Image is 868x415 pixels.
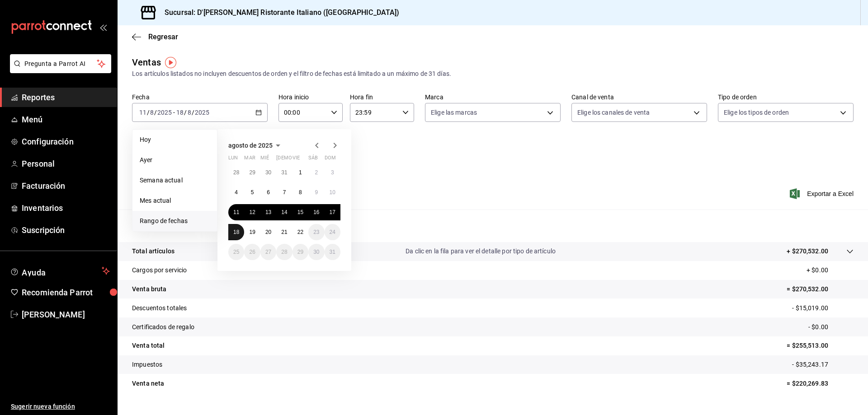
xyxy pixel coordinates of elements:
abbr: 6 de agosto de 2025 [267,189,270,196]
button: 18 de agosto de 2025 [228,224,244,240]
button: 11 de agosto de 2025 [228,204,244,220]
abbr: 15 de agosto de 2025 [297,209,303,215]
abbr: 20 de agosto de 2025 [265,229,271,235]
button: 10 de agosto de 2025 [325,184,340,201]
abbr: 4 de agosto de 2025 [235,189,238,196]
span: Exportar a Excel [792,188,854,199]
span: Elige los canales de venta [577,108,650,117]
button: 17 de agosto de 2025 [325,204,340,220]
abbr: 17 de agosto de 2025 [330,209,335,215]
button: 27 de agosto de 2025 [260,244,276,260]
button: 12 de agosto de 2025 [244,204,260,220]
abbr: martes [244,155,255,164]
abbr: 9 de agosto de 2025 [315,189,318,196]
button: 20 de agosto de 2025 [260,224,276,240]
button: 25 de agosto de 2025 [228,244,244,260]
abbr: 3 de agosto de 2025 [331,169,334,176]
button: 9 de agosto de 2025 [308,184,324,201]
abbr: domingo [325,155,336,164]
button: 2 de agosto de 2025 [308,164,324,181]
span: Configuración [22,135,110,148]
h3: Sucursal: D'[PERSON_NAME] Ristorante Italiano ([GEOGRAPHIC_DATA]) [157,7,400,18]
button: 21 de agosto de 2025 [276,224,292,240]
div: Ventas [132,56,161,69]
p: Descuentos totales [132,303,187,313]
input: ---- [194,109,210,116]
span: Mes actual [140,196,210,205]
span: Semana actual [140,176,210,185]
button: 8 de agosto de 2025 [292,184,308,201]
abbr: jueves [276,155,330,164]
span: Ayuda [22,266,98,276]
p: + $0.00 [807,266,854,275]
button: 29 de julio de 2025 [244,164,260,181]
p: Total artículos [132,247,175,256]
abbr: 31 de julio de 2025 [281,169,287,176]
abbr: 7 de agosto de 2025 [283,189,286,196]
p: Impuestos [132,360,162,369]
button: Pregunta a Parrot AI [10,54,111,73]
p: + $270,532.00 [787,247,828,256]
p: Venta total [132,341,165,350]
abbr: 19 de agosto de 2025 [249,229,255,235]
p: - $0.00 [808,322,854,332]
abbr: 14 de agosto de 2025 [281,209,287,215]
abbr: 30 de agosto de 2025 [313,249,319,255]
span: Reportes [22,91,110,103]
abbr: 1 de agosto de 2025 [299,169,302,176]
button: 5 de agosto de 2025 [244,184,260,201]
span: Suscripción [22,224,110,236]
label: Marca [425,94,561,100]
button: 6 de agosto de 2025 [260,184,276,201]
p: = $270,532.00 [787,284,854,294]
button: 31 de agosto de 2025 [325,244,340,260]
span: Rango de fechas [140,216,210,226]
input: ---- [157,109,172,116]
div: Los artículos listados no incluyen descuentos de orden y el filtro de fechas está limitado a un m... [132,69,854,79]
span: / [192,109,194,116]
p: Venta bruta [132,284,166,294]
span: - [173,109,175,116]
button: 24 de agosto de 2025 [325,224,340,240]
span: Elige las marcas [431,108,477,117]
abbr: 5 de agosto de 2025 [251,189,254,196]
p: - $35,243.17 [792,360,854,369]
span: / [147,109,150,116]
abbr: 29 de agosto de 2025 [297,249,303,255]
span: Menú [22,113,110,126]
button: 26 de agosto de 2025 [244,244,260,260]
button: 22 de agosto de 2025 [292,224,308,240]
button: 14 de agosto de 2025 [276,204,292,220]
input: -- [150,109,154,116]
label: Hora inicio [278,94,343,100]
button: 19 de agosto de 2025 [244,224,260,240]
label: Fecha [132,94,268,100]
input: -- [176,109,184,116]
abbr: 27 de agosto de 2025 [265,249,271,255]
span: Personal [22,158,110,170]
abbr: 2 de agosto de 2025 [315,169,318,176]
span: Facturación [22,180,110,192]
abbr: 31 de agosto de 2025 [330,249,335,255]
abbr: sábado [308,155,318,164]
p: Venta neta [132,379,164,388]
span: Sugerir nueva función [11,402,110,411]
label: Canal de venta [571,94,707,100]
abbr: 30 de julio de 2025 [265,169,271,176]
input: -- [187,109,192,116]
span: Inventarios [22,202,110,214]
span: Ayer [140,155,210,165]
abbr: 24 de agosto de 2025 [330,229,335,235]
span: Recomienda Parrot [22,286,110,298]
button: 3 de agosto de 2025 [325,164,340,181]
button: 30 de agosto de 2025 [308,244,324,260]
abbr: 21 de agosto de 2025 [281,229,287,235]
abbr: miércoles [260,155,269,164]
button: 28 de julio de 2025 [228,164,244,181]
button: 30 de julio de 2025 [260,164,276,181]
p: = $255,513.00 [787,341,854,350]
button: 29 de agosto de 2025 [292,244,308,260]
img: Tooltip marker [165,57,176,68]
button: 13 de agosto de 2025 [260,204,276,220]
